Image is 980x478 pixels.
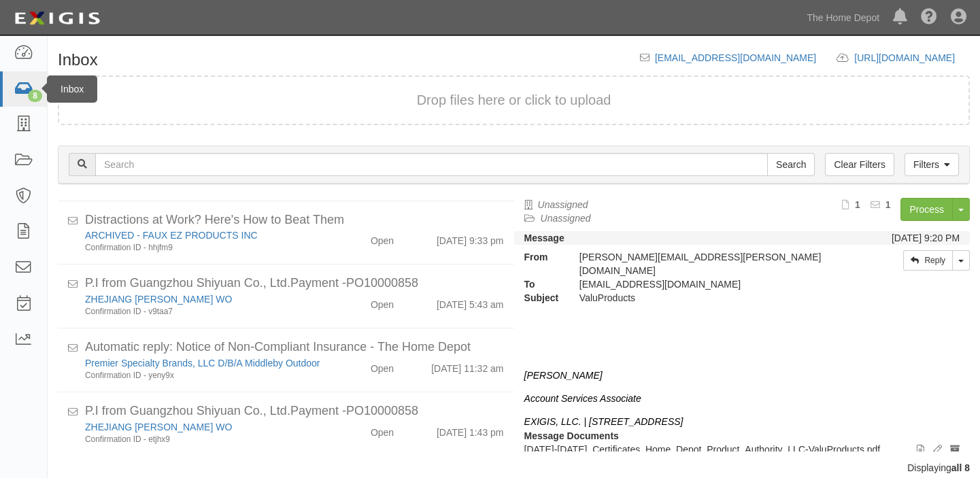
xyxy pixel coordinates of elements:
[437,228,504,247] div: [DATE] 9:33 pm
[514,277,569,291] strong: To
[28,90,42,102] div: 8
[10,6,104,31] img: logo-5460c22ac91f19d4615b14bd174203de0afe785f0fc80cf4dbbc73dc1793850b.png
[514,291,569,305] strong: Subject
[569,277,846,291] div: inbox@thdmerchandising.complianz.com
[85,275,504,292] div: P.I from Guangzhou Shiyuan Co., Ltd.Payment -PO10000858
[917,445,924,455] i: View
[800,4,886,31] a: The Home Depot
[48,461,980,475] div: Displaying
[903,250,953,271] a: Reply
[905,153,959,176] a: Filters
[825,153,894,176] a: Clear Filters
[767,153,815,176] input: Search
[569,291,846,305] div: ValuProducts
[524,430,619,441] strong: Message Documents
[417,90,611,110] button: Drop files here or click to upload
[431,356,503,375] div: [DATE] 11:32 am
[854,52,970,63] a: [URL][DOMAIN_NAME]
[85,294,232,305] a: ZHEJIANG [PERSON_NAME] WO
[541,213,591,224] a: Unassigned
[371,292,394,311] div: Open
[437,420,504,439] div: [DATE] 1:43 pm
[85,230,258,241] a: ARCHIVED - FAUX EZ PRODUCTS INC
[85,339,504,356] div: Automatic reply: Notice of Non-Compliant Insurance - The Home Depot
[85,434,321,445] div: Confirmation ID - etjhx9
[892,231,960,245] div: [DATE] 9:20 PM
[371,420,394,439] div: Open
[95,153,768,176] input: Search
[437,292,504,311] div: [DATE] 5:43 am
[538,199,588,210] a: Unassigned
[855,199,860,210] b: 1
[514,250,569,264] strong: From
[371,356,394,375] div: Open
[921,10,937,26] i: Help Center - Complianz
[85,211,504,229] div: Distractions at Work? Here's How to Beat Them
[85,358,320,369] a: Premier Specialty Brands, LLC D/B/A Middleby Outdoor
[371,228,394,247] div: Open
[655,52,816,63] a: [EMAIL_ADDRESS][DOMAIN_NAME]
[85,370,321,381] div: Confirmation ID - yeny9x
[524,443,960,456] p: [DATE]-[DATE]_Certificates_Home_Depot_Product_Authority_LLC-ValuProducts.pdf
[524,233,564,243] strong: Message
[47,75,97,103] div: Inbox
[569,250,846,277] div: [PERSON_NAME][EMAIL_ADDRESS][PERSON_NAME][DOMAIN_NAME]
[885,199,891,210] b: 1
[85,306,321,318] div: Confirmation ID - v9taa7
[524,416,683,441] i: EXIGIS, LLC. | [STREET_ADDRESS] |Direct: 646.762.1544|Email:
[524,370,603,381] i: [PERSON_NAME]
[85,242,321,254] div: Confirmation ID - hhjfm9
[85,422,232,432] a: ZHEJIANG [PERSON_NAME] WO
[932,445,942,455] i: Edit document
[524,393,641,404] i: Account Services Associate
[58,51,98,69] h1: Inbox
[951,462,970,473] b: all 8
[900,198,953,221] a: Process
[85,403,504,420] div: P.I from Guangzhou Shiyuan Co., Ltd.Payment -PO10000858
[950,445,960,455] i: Archive document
